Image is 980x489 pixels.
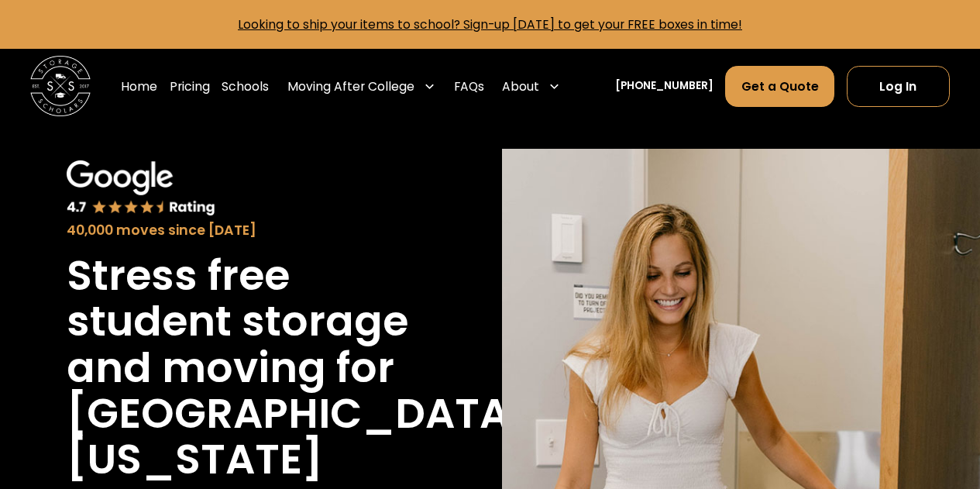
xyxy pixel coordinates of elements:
[67,253,411,390] h1: Stress free student storage and moving for
[30,56,91,116] img: Storage Scholars main logo
[615,78,714,95] a: [PHONE_NUMBER]
[121,65,157,108] a: Home
[496,65,566,108] div: About
[222,65,269,108] a: Schools
[502,77,539,95] div: About
[67,160,215,217] img: Google 4.7 star rating
[281,65,442,108] div: Moving After College
[725,66,834,107] a: Get a Quote
[67,220,411,240] div: 40,000 moves since [DATE]
[238,16,742,33] a: Looking to ship your items to school? Sign-up [DATE] to get your FREE boxes in time!
[170,65,210,108] a: Pricing
[287,77,414,95] div: Moving After College
[67,391,530,482] h1: [GEOGRAPHIC_DATA][US_STATE]
[847,66,950,107] a: Log In
[454,65,484,108] a: FAQs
